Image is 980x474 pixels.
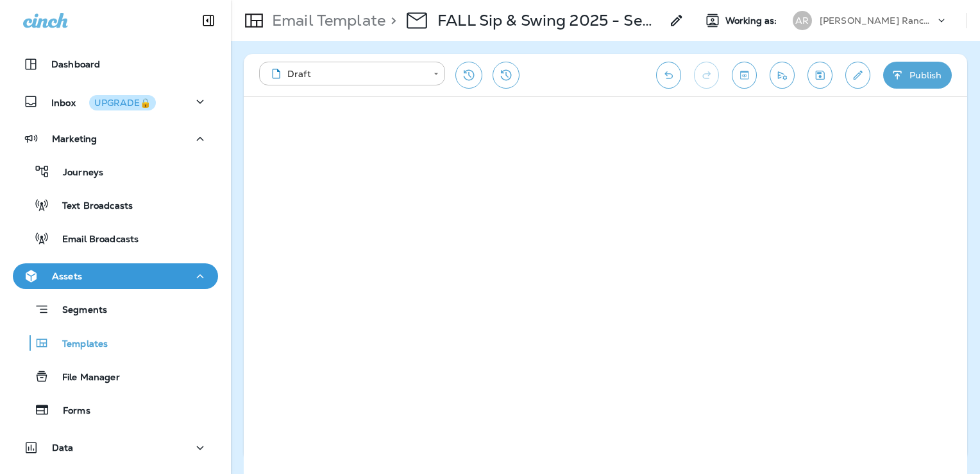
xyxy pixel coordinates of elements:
button: Forms [13,396,218,423]
p: > [385,11,396,30]
button: Marketing [13,126,218,152]
button: Journeys [13,158,218,185]
p: Email Template [267,11,385,30]
button: Restore from previous version [455,62,482,89]
button: File Manager [13,363,218,390]
p: [PERSON_NAME] Ranch Golf Club [820,15,935,26]
button: InboxUPGRADE🔒 [13,89,218,114]
p: Templates [49,338,108,351]
button: Dashboard [13,51,218,77]
p: Inbox [51,95,156,109]
button: Text Broadcasts [13,191,218,218]
p: Email Broadcasts [49,234,139,246]
p: Dashboard [51,59,100,69]
p: FALL Sip & Swing 2025 - Sept. & Oct. [437,11,661,30]
div: Draft [268,67,425,80]
button: Publish [883,62,952,89]
span: Working as: [725,15,780,26]
button: UPGRADE🔒 [89,95,156,110]
p: Data [52,443,74,453]
div: AR [793,11,812,30]
button: Templates [13,329,218,356]
div: UPGRADE🔒 [94,98,151,107]
p: Text Broadcasts [49,200,133,213]
button: Undo [656,62,681,89]
p: Forms [50,405,90,417]
button: Email Broadcasts [13,225,218,252]
p: Segments [49,304,107,317]
button: Assets [13,263,218,289]
button: Data [13,435,218,461]
button: Collapse Sidebar [190,8,226,33]
p: Journeys [50,167,103,179]
p: File Manager [49,372,120,384]
p: Assets [52,271,82,281]
p: Marketing [52,134,97,144]
button: Send test email [770,62,795,89]
button: Edit details [845,62,870,89]
button: Toggle preview [732,62,757,89]
button: Segments [13,295,218,323]
button: Save [807,62,832,89]
button: View Changelog [493,62,520,89]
